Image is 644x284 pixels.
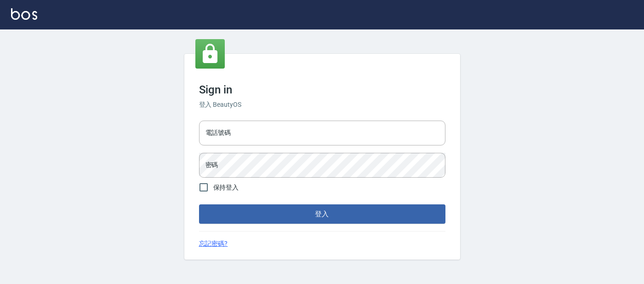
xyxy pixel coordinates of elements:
[199,83,445,96] h3: Sign in
[199,239,228,249] a: 忘記密碼?
[199,100,445,110] h6: 登入 BeautyOS
[11,8,37,20] img: Logo
[213,183,239,192] span: 保持登入
[199,204,445,224] button: 登入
